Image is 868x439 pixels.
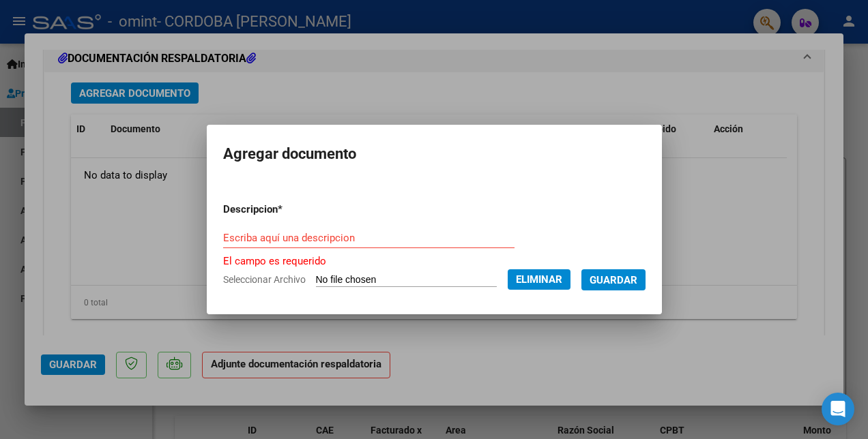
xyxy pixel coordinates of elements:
[223,202,350,217] p: Descripcion
[508,269,570,290] button: Eliminar
[223,274,306,285] span: Seleccionar Archivo
[516,273,562,286] span: Eliminar
[223,141,646,167] h2: Agregar documento
[581,269,646,290] button: Guardar
[223,254,646,269] p: El campo es requerido
[822,393,854,425] div: Open Intercom Messenger
[590,274,637,286] span: Guardar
